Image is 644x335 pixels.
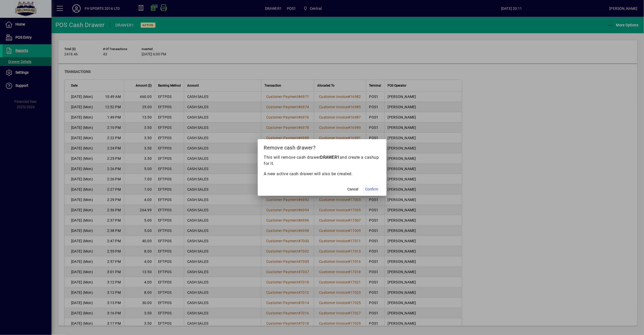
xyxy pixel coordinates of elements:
[258,139,387,154] h2: Remove cash drawer?
[345,185,361,194] button: Cancel
[320,155,340,160] b: DRAWER1
[264,171,380,177] p: A new active cash drawer will also be created.
[365,187,378,192] span: Confirm
[363,185,380,194] button: Confirm
[348,187,358,192] span: Cancel
[264,154,380,167] p: This will remove cash drawer and create a cashup for it.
